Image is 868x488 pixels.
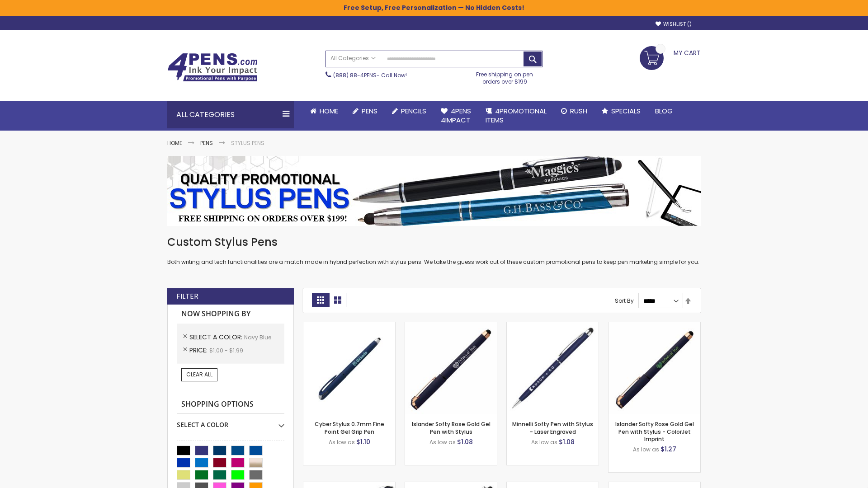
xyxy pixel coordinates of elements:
a: Blog [648,101,680,121]
strong: Grid [312,293,329,307]
span: Pencils [401,106,426,116]
h1: Custom Stylus Pens [167,235,701,249]
div: All Categories [167,101,294,128]
span: $1.08 [559,437,575,446]
div: Select A Color [177,414,284,429]
span: As low as [633,446,659,453]
img: Minnelli Softy Pen with Stylus - Laser Engraved-Navy Blue [507,322,599,414]
strong: Shopping Options [177,395,284,414]
a: 4Pens4impact [434,101,478,131]
a: Pencils [385,101,434,121]
span: $1.10 [356,437,370,446]
div: Both writing and tech functionalities are a match made in hybrid perfection with stylus pens. We ... [167,235,701,266]
span: - Call Now! [333,71,407,79]
span: $1.08 [457,437,473,446]
a: Rush [554,101,594,121]
span: Price [189,346,209,355]
span: Pens [362,106,377,116]
span: Specials [611,106,641,116]
a: Minnelli Softy Pen with Stylus - Laser Engraved-Navy Blue [507,322,599,329]
a: Islander Softy Rose Gold Gel Pen with Stylus - ColorJet Imprint-Navy Blue [609,322,700,329]
a: Pens [345,101,385,121]
a: Wishlist [656,21,692,28]
img: Islander Softy Rose Gold Gel Pen with Stylus-Navy Blue [405,322,497,414]
span: Rush [570,106,587,116]
span: $1.27 [660,445,676,454]
span: As low as [429,438,456,446]
span: Blog [655,106,673,116]
a: Cyber Stylus 0.7mm Fine Point Gel Grip Pen [315,420,384,435]
strong: Filter [176,291,198,301]
span: 4PROMOTIONAL ITEMS [486,106,547,125]
a: All Categories [326,51,380,66]
span: $1.00 - $1.99 [209,347,243,354]
span: Select A Color [189,333,244,342]
label: Sort By [615,297,634,305]
img: 4Pens Custom Pens and Promotional Products [167,53,258,82]
a: Islander Softy Rose Gold Gel Pen with Stylus-Navy Blue [405,322,497,329]
a: Minnelli Softy Pen with Stylus - Laser Engraved [512,420,593,435]
span: As low as [531,438,557,446]
a: Islander Softy Rose Gold Gel Pen with Stylus [412,420,491,435]
span: All Categories [330,55,376,62]
a: Home [303,101,345,121]
img: Stylus Pens [167,156,701,226]
span: As low as [329,438,355,446]
span: 4Pens 4impact [441,106,471,125]
strong: Stylus Pens [231,139,264,147]
a: Cyber Stylus 0.7mm Fine Point Gel Grip Pen-Navy Blue [303,322,395,329]
a: Home [167,139,182,147]
strong: Now Shopping by [177,305,284,324]
a: Pens [200,139,213,147]
a: Clear All [181,368,217,381]
img: Islander Softy Rose Gold Gel Pen with Stylus - ColorJet Imprint-Navy Blue [609,322,700,414]
span: Clear All [186,371,212,378]
span: Navy Blue [244,333,271,341]
a: 4PROMOTIONALITEMS [478,101,554,131]
a: Specials [594,101,648,121]
a: Islander Softy Rose Gold Gel Pen with Stylus - ColorJet Imprint [615,420,694,442]
img: Cyber Stylus 0.7mm Fine Point Gel Grip Pen-Navy Blue [303,322,395,414]
div: Free shipping on pen orders over $199 [467,67,543,85]
a: (888) 88-4PENS [333,71,377,79]
span: Home [320,106,338,116]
